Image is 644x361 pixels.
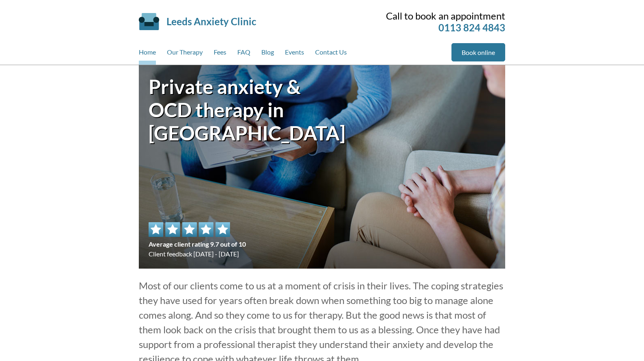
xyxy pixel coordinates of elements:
[167,43,203,65] a: Our Therapy
[214,43,226,65] a: Fees
[315,43,347,65] a: Contact Us
[285,43,304,65] a: Events
[451,43,505,61] a: Book online
[149,75,322,144] h1: Private anxiety & OCD therapy in [GEOGRAPHIC_DATA]
[166,15,256,27] a: Leeds Anxiety Clinic
[261,43,274,65] a: Blog
[149,239,246,249] span: Average client rating 9.7 out of 10
[149,222,230,237] img: 5 star rating
[149,222,246,259] div: Client feedback [DATE] - [DATE]
[139,43,156,65] a: Home
[237,43,250,65] a: FAQ
[438,22,505,33] a: 0113 824 4843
